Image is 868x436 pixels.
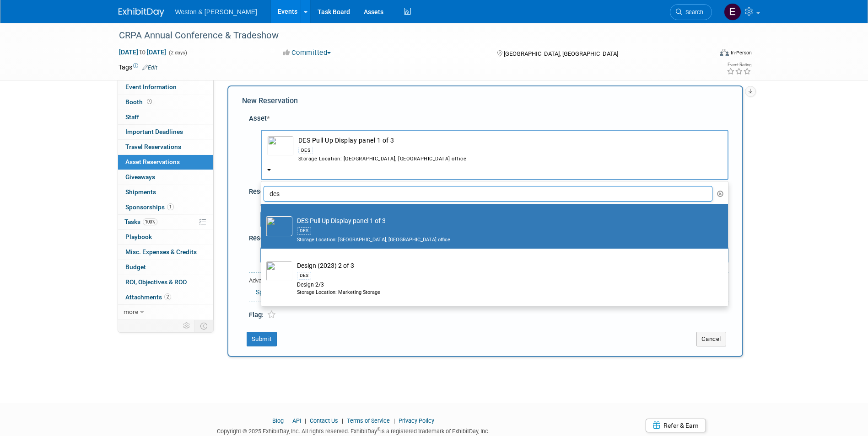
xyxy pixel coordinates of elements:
span: Travel Reservations [125,143,181,150]
button: Committed [280,48,334,58]
img: ExhibitDay [119,8,164,17]
span: 1 [167,203,174,210]
span: Booth not reserved yet [145,98,154,105]
a: Staff [118,110,213,125]
a: Important Deadlines [118,125,213,139]
button: DES Pull Up Display panel 1 of 3DESStorage Location: [GEOGRAPHIC_DATA], [GEOGRAPHIC_DATA] office [261,130,728,180]
span: 100% [143,218,157,225]
a: Sponsorships1 [118,200,213,215]
div: Copyright © 2025 ExhibitDay, Inc. All rights reserved. ExhibitDay is a registered trademark of Ex... [119,425,589,436]
span: [GEOGRAPHIC_DATA], [GEOGRAPHIC_DATA] [504,50,618,57]
span: Booth [125,98,154,106]
a: Tasks100% [118,215,213,229]
div: Choose the date range during which asset will be checked-out for this reservation. [260,201,728,210]
div: Storage Location: Marketing Storage [297,289,710,296]
span: | [340,417,345,424]
span: Giveaways [125,173,155,181]
a: Misc. Expenses & Credits [118,245,213,260]
span: (2 days) [168,50,187,56]
a: Specify Shipping Logistics Category [256,288,357,296]
a: Giveaways [118,170,213,185]
a: Budget [118,260,213,275]
div: Event Rating [727,63,751,67]
span: Tasks [124,218,157,225]
span: Flag: [249,311,264,319]
span: Asset Reservations [125,158,180,165]
div: Event Format [658,48,752,61]
div: Advanced Options [249,276,728,285]
td: DES Pull Up Display panel 1 of 3 [292,216,710,243]
a: Terms of Service [347,417,390,424]
a: Edit [142,64,157,71]
img: Edyn Winter [724,3,741,21]
button: Submit [247,332,277,346]
div: DES [297,272,311,279]
input: Search Assets... [264,186,713,202]
span: Playbook [125,233,152,240]
td: DES Pull Up Display panel 1 of 3 [294,136,722,163]
span: to [138,48,147,56]
span: Search [682,9,703,16]
span: 2 [164,293,171,300]
div: Storage Location: [GEOGRAPHIC_DATA], [GEOGRAPHIC_DATA] office [298,155,722,163]
td: Tags [119,63,157,72]
a: Attachments2 [118,290,213,305]
a: Event Information [118,80,213,95]
td: Toggle Event Tabs [194,320,213,332]
img: Format-Inperson.png [720,49,729,56]
div: Reservation Notes [249,234,728,243]
div: Storage Location: [GEOGRAPHIC_DATA], [GEOGRAPHIC_DATA] office [297,236,710,244]
a: Blog [272,417,284,424]
a: Privacy Policy [399,417,434,424]
a: Travel Reservations [118,140,213,154]
a: more [118,305,213,319]
div: CRPA Annual Conference & Tradeshow [116,27,698,44]
span: Event Information [125,83,177,90]
a: Refer & Earn [646,419,706,432]
td: Personalize Event Tab Strip [179,320,195,332]
a: Shipments [118,185,213,200]
div: Reservation Period (Check-out Date - Return Date) [249,187,728,197]
a: Asset Reservations [118,155,213,170]
a: Playbook [118,230,213,245]
span: Budget [125,263,146,271]
span: Shipments [125,188,156,196]
span: more [124,308,138,315]
button: Cancel [696,332,726,346]
span: [DATE] [DATE] [119,48,167,56]
div: DES [298,147,313,154]
sup: ® [377,427,380,432]
span: Staff [125,113,139,121]
span: Attachments [125,293,171,301]
div: Asset [249,114,728,123]
div: DES [297,227,311,234]
span: | [302,417,308,424]
input: Check-out Date - Return Date [260,211,370,228]
a: Search [670,4,712,20]
a: API [292,417,301,424]
a: Booth [118,95,213,110]
span: Important Deadlines [125,128,183,135]
a: ROI, Objectives & ROO [118,275,213,290]
span: | [391,417,397,424]
div: In-Person [730,49,752,56]
span: Sponsorships [125,203,174,211]
a: Contact Us [310,417,338,424]
td: Design (2023) 2 of 3 [292,261,710,296]
span: Misc. Expenses & Credits [125,248,197,255]
span: | [285,417,291,424]
span: Weston & [PERSON_NAME] [175,8,257,16]
span: ROI, Objectives & ROO [125,278,187,286]
span: New Reservation [242,96,298,105]
div: Design 2/3 [297,281,710,289]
